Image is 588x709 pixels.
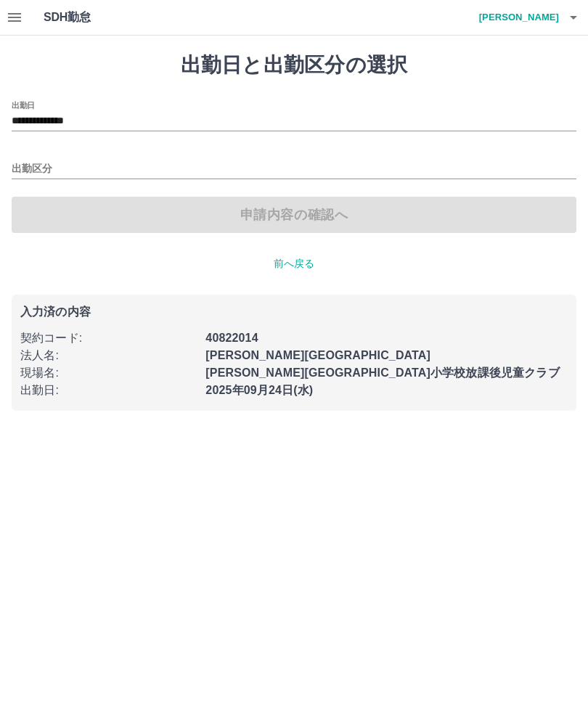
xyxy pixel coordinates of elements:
[12,99,35,110] label: 出勤日
[20,306,568,318] p: 入力済の内容
[20,382,197,399] p: 出勤日 :
[20,347,197,364] p: 法人名 :
[12,53,576,78] h1: 出勤日と出勤区分の選択
[205,349,430,361] b: [PERSON_NAME][GEOGRAPHIC_DATA]
[20,364,197,382] p: 現場名 :
[205,332,258,344] b: 40822014
[205,384,313,396] b: 2025年09月24日(水)
[12,256,576,271] p: 前へ戻る
[205,366,559,379] b: [PERSON_NAME][GEOGRAPHIC_DATA]小学校放課後児童クラブ
[20,329,197,347] p: 契約コード :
